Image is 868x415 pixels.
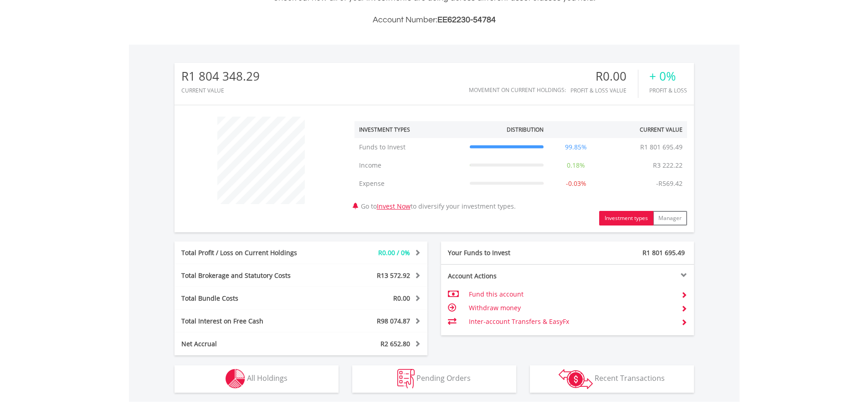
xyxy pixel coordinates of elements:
[570,70,638,83] div: R0.00
[354,121,465,138] th: Investment Types
[175,14,694,26] h3: Account Number:
[441,248,568,257] div: Your Funds to Invest
[469,315,673,328] td: Inter-account Transfers & EasyFx
[469,301,673,315] td: Withdraw money
[175,271,322,280] div: Total Brokerage and Statutory Costs
[441,272,568,281] div: Account Actions
[247,373,288,383] span: All Holdings
[530,365,694,393] button: Recent Transactions
[437,15,496,24] span: EE62230-54784
[507,126,544,133] div: Distribution
[397,369,415,389] img: pending_instructions-wht.png
[354,156,465,174] td: Income
[181,87,260,93] div: CURRENT VALUE
[469,87,566,93] div: Movement on Current Holdings:
[175,365,339,393] button: All Holdings
[604,121,687,138] th: Current Value
[469,287,673,301] td: Fund this account
[348,112,694,225] div: Go to to diversify your investment types.
[648,156,687,174] td: R3 222.22
[653,211,687,225] button: Manager
[599,211,653,225] button: Investment types
[181,70,260,83] div: R1 804 348.29
[642,248,685,257] span: R1 801 695.49
[378,248,410,257] span: R0.00 / 0%
[636,138,687,156] td: R1 801 695.49
[175,339,322,348] div: Net Accrual
[354,138,465,156] td: Funds to Invest
[649,87,687,93] div: Profit & Loss
[649,70,687,83] div: + 0%
[377,271,410,280] span: R13 572.92
[548,174,604,193] td: -0.03%
[226,369,245,389] img: holdings-wht.png
[377,202,411,210] a: Invest Now
[352,365,516,393] button: Pending Orders
[175,317,322,326] div: Total Interest on Free Cash
[595,373,665,383] span: Recent Transactions
[548,156,604,174] td: 0.18%
[175,294,322,303] div: Total Bundle Costs
[175,248,322,257] div: Total Profit / Loss on Current Holdings
[393,294,410,302] span: R0.00
[548,138,604,156] td: 99.85%
[570,87,638,93] div: Profit & Loss Value
[416,373,471,383] span: Pending Orders
[377,317,410,325] span: R98 074.87
[559,369,593,389] img: transactions-zar-wht.png
[354,174,465,193] td: Expense
[380,339,410,348] span: R2 652.80
[652,174,687,193] td: -R569.42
